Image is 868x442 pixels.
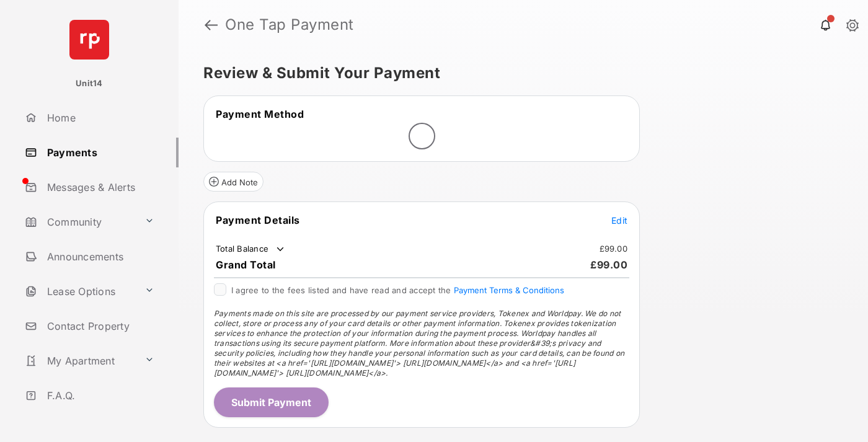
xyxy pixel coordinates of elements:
[20,311,179,341] a: Contact Property
[611,214,627,226] button: Edit
[203,66,833,81] h5: Review & Submit Your Payment
[20,207,139,237] a: Community
[20,172,179,202] a: Messages & Alerts
[216,214,300,226] span: Payment Details
[203,172,263,192] button: Add Note
[216,259,276,271] span: Grand Total
[231,285,564,295] span: I agree to the fees listed and have read and accept the
[599,243,629,254] td: £99.00
[590,259,627,271] span: £99.00
[20,103,179,133] a: Home
[214,309,624,378] span: Payments made on this site are processed by our payment service providers, Tokenex and Worldpay. ...
[214,387,329,417] button: Submit Payment
[20,276,139,306] a: Lease Options
[454,285,564,295] button: I agree to the fees listed and have read and accept the
[215,243,286,255] td: Total Balance
[225,17,354,32] strong: One Tap Payment
[216,108,304,120] span: Payment Method
[20,138,179,167] a: Payments
[76,77,103,90] p: Unit14
[20,381,179,410] a: F.A.Q.
[69,20,109,60] img: svg+xml;base64,PHN2ZyB4bWxucz0iaHR0cDovL3d3dy53My5vcmcvMjAwMC9zdmciIHdpZHRoPSI2NCIgaGVpZ2h0PSI2NC...
[20,346,139,376] a: My Apartment
[20,242,179,272] a: Announcements
[611,215,627,226] span: Edit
